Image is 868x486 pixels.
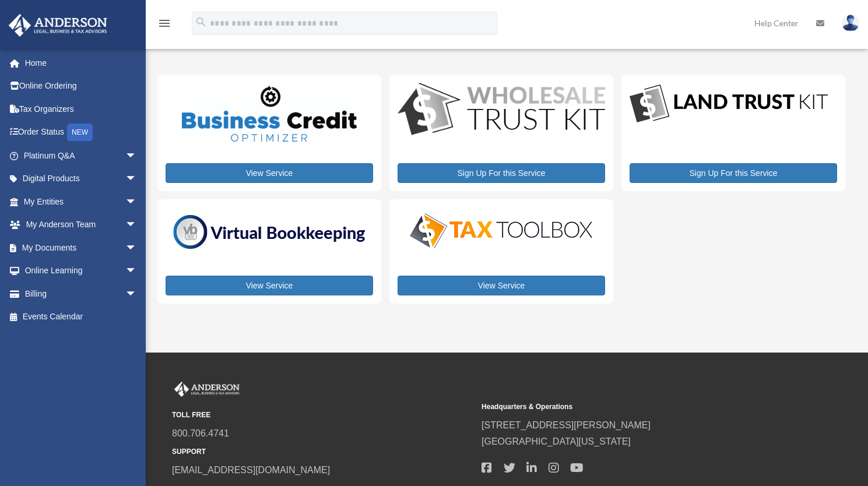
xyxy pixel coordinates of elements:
a: Tax Organizers [8,97,154,121]
span: arrow_drop_down [125,213,149,237]
a: Sign Up For this Service [630,163,837,183]
a: Platinum Q&Aarrow_drop_down [8,144,154,167]
i: menu [157,16,171,30]
div: NEW [67,124,93,141]
small: TOLL FREE [172,409,473,421]
a: Online Learningarrow_drop_down [8,259,154,283]
small: Headquarters & Operations [482,401,783,413]
a: Sign Up For this Service [398,163,605,183]
img: Anderson Advisors Platinum Portal [5,14,111,37]
a: 800.706.4741 [172,428,229,438]
a: menu [157,20,171,30]
a: View Service [166,276,373,295]
a: Home [8,51,154,75]
a: Billingarrow_drop_down [8,282,154,305]
a: [STREET_ADDRESS][PERSON_NAME] [482,420,651,430]
a: Order StatusNEW [8,121,154,145]
small: SUPPORT [172,446,473,458]
span: arrow_drop_down [125,282,149,306]
span: arrow_drop_down [125,167,149,191]
span: arrow_drop_down [125,259,149,283]
span: arrow_drop_down [125,236,149,260]
img: User Pic [842,15,859,31]
i: search [195,16,208,29]
span: arrow_drop_down [125,144,149,168]
a: My Entitiesarrow_drop_down [8,190,154,213]
a: [EMAIL_ADDRESS][DOMAIN_NAME] [172,465,330,475]
a: Online Ordering [8,75,154,98]
img: WS-Trust-Kit-lgo-1.jpg [398,83,605,138]
span: arrow_drop_down [125,190,149,214]
img: Anderson Advisors Platinum Portal [172,382,242,397]
a: My Documentsarrow_drop_down [8,236,154,259]
a: Events Calendar [8,305,154,329]
a: My Anderson Teamarrow_drop_down [8,213,154,237]
img: LandTrust_lgo-1.jpg [630,83,828,125]
a: View Service [398,276,605,295]
a: Digital Productsarrow_drop_down [8,167,149,191]
a: View Service [166,163,373,183]
a: [GEOGRAPHIC_DATA][US_STATE] [482,436,631,446]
